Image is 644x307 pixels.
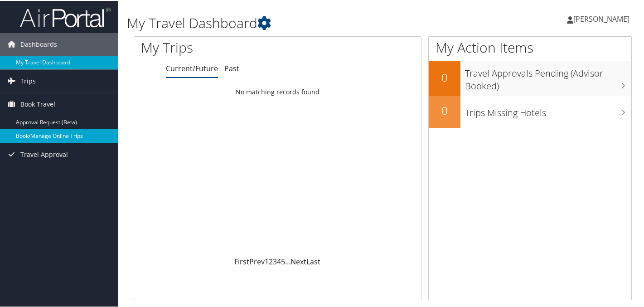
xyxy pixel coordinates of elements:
span: [PERSON_NAME] [573,13,629,23]
h1: My Trips [141,37,295,56]
a: 4 [277,256,281,266]
span: Travel Approval [20,142,68,165]
h2: 0 [429,102,460,117]
span: … [285,256,291,266]
h3: Travel Approvals Pending (Advisor Booked) [465,62,631,92]
a: 0Travel Approvals Pending (Advisor Booked) [429,60,631,95]
h1: My Travel Dashboard [127,13,468,32]
a: Current/Future [166,63,218,73]
img: airportal-logo.png [20,6,111,27]
h1: My Action Items [429,37,631,56]
h3: Trips Missing Hotels [465,101,631,118]
a: 5 [281,256,285,266]
h2: 0 [429,69,460,84]
span: Dashboards [20,32,57,55]
a: Past [224,63,239,73]
a: First [234,256,249,266]
a: 3 [273,256,277,266]
a: 0Trips Missing Hotels [429,95,631,127]
a: Prev [249,256,265,266]
span: Trips [20,69,36,92]
a: 2 [269,256,273,266]
td: No matching records found [134,83,421,99]
a: Next [291,256,306,266]
a: 1 [265,256,269,266]
span: Book Travel [20,92,55,115]
a: Last [306,256,320,266]
a: [PERSON_NAME] [567,5,639,32]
